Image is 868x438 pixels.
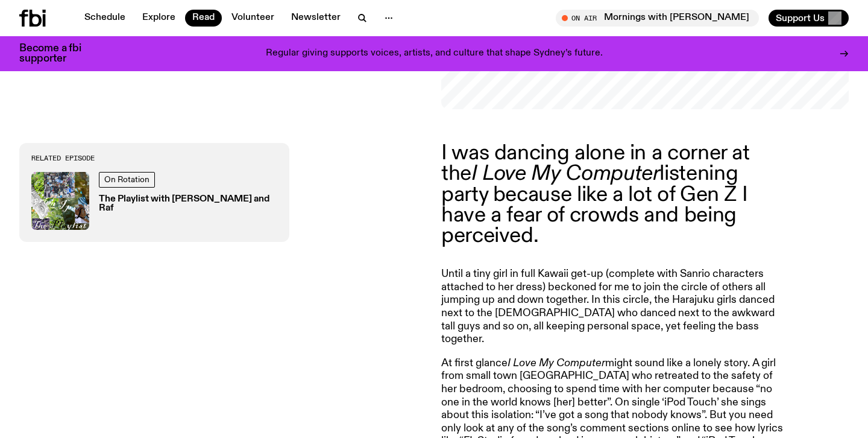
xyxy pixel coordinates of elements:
a: On RotationThe Playlist with [PERSON_NAME] and Raf [31,172,277,230]
p: Until a tiny girl in full Kawaii get-up (complete with Sanrio characters attached to her dress) b... [441,268,788,346]
a: Explore [135,10,183,27]
em: I Love My Computer [508,358,605,369]
a: Volunteer [224,10,281,27]
a: Schedule [77,10,133,27]
p: I was dancing alone in a corner at the listening party because like a lot of Gen Z I have a fear ... [441,143,788,246]
h3: The Playlist with [PERSON_NAME] and Raf [99,195,277,213]
h3: Become a fbi supporter [19,43,96,64]
button: On AirMornings with [PERSON_NAME] [556,10,759,27]
a: Newsletter [284,10,348,27]
p: Regular giving supports voices, artists, and culture that shape Sydney’s future. [266,48,603,59]
em: I Love My Computer [471,163,660,185]
button: Support Us [769,10,849,27]
h3: Related Episode [31,155,277,162]
span: Support Us [776,13,825,24]
a: Read [185,10,222,27]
